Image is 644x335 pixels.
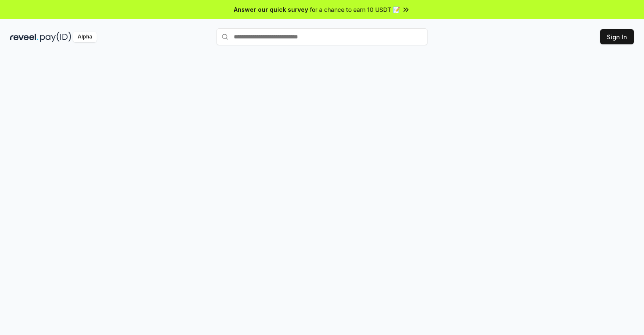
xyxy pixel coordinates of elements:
[310,5,400,14] span: for a chance to earn 10 USDT 📝
[73,32,97,42] div: Alpha
[234,5,308,14] span: Answer our quick survey
[600,29,634,44] button: Sign In
[10,32,38,42] img: reveel_dark
[40,32,71,42] img: pay_id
